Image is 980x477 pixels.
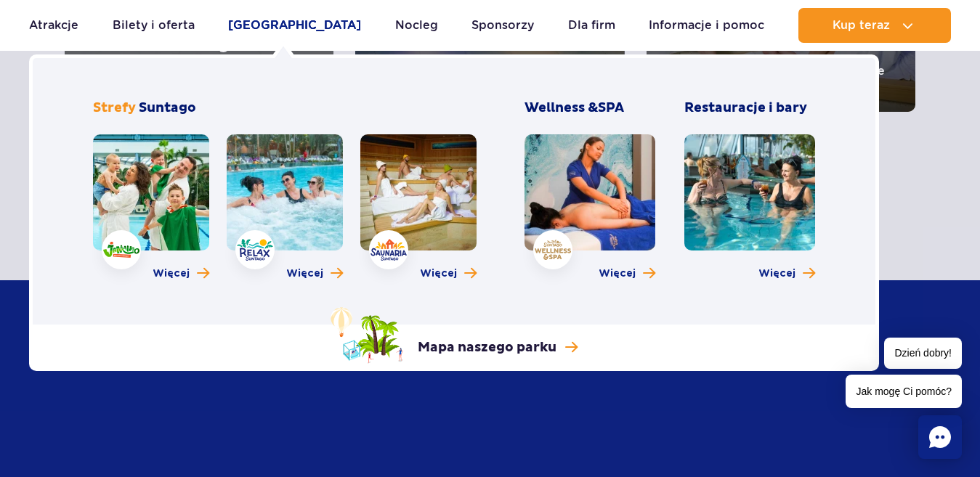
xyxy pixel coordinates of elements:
a: Sponsorzy [471,8,534,43]
span: Więcej [420,266,457,281]
span: SPA [598,99,624,116]
span: Więcej [286,266,323,281]
a: Więcej o Wellness & SPA [599,266,655,281]
a: Więcej o strefie Jamango [153,266,209,281]
span: Suntago [139,99,196,116]
a: Informacje i pomoc [649,8,764,43]
span: Dzień dobry! [884,338,962,369]
a: Więcej o strefie Saunaria [420,266,477,281]
span: Więcej [758,266,795,281]
a: Mapa naszego parku [331,307,578,364]
a: Więcej o strefie Relax [286,266,343,281]
a: Atrakcje [29,8,78,43]
span: Wellness & [525,99,624,116]
div: Chat [918,415,962,459]
h3: Restauracje i bary [684,99,815,117]
a: Więcej o Restauracje i bary [758,266,815,281]
a: Nocleg [395,8,438,43]
span: Więcej [599,266,636,281]
p: Mapa naszego parku [418,339,556,356]
span: Więcej [153,266,190,281]
a: Bilety i oferta [113,8,195,43]
a: Dla firm [568,8,615,43]
span: Strefy [93,99,136,116]
span: Kup teraz [833,19,890,32]
span: Jak mogę Ci pomóc? [846,375,962,408]
a: [GEOGRAPHIC_DATA] [228,8,361,43]
button: Kup teraz [798,8,951,43]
